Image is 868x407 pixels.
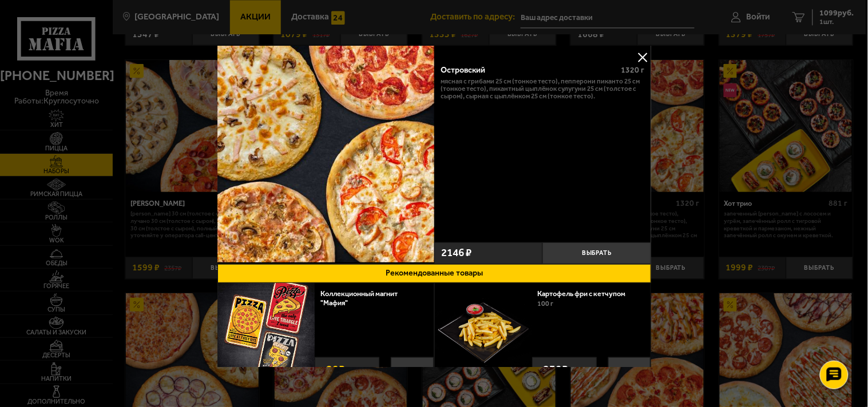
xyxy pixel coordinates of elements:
span: 1320 г [621,65,644,75]
button: Выбрать [391,357,433,381]
button: Выбрать [608,357,650,381]
button: Рекомендованные товары [217,264,651,282]
a: Картофель фри с кетчупом [537,289,635,298]
strong: 239 ₽ [540,358,571,381]
p: Мясная с грибами 25 см (тонкое тесто), Пепперони Пиканто 25 см (тонкое тесто), Пикантный цыплёнок... [441,78,644,99]
div: Островский [441,65,612,75]
a: Островский [217,46,434,264]
strong: 29 ₽ [323,358,348,381]
a: Коллекционный магнит "Мафия" [320,289,398,307]
span: 100 г [537,300,553,308]
button: Выбрать [542,242,651,265]
img: Островский [217,46,434,262]
span: 2146 ₽ [441,248,471,258]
